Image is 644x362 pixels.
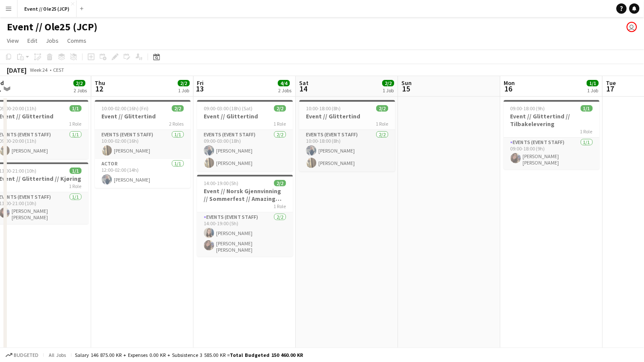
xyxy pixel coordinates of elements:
span: Total Budgeted 150 460.00 KR [230,352,303,358]
app-card-role: Events (Event Staff)1/110:00-02:00 (16h)[PERSON_NAME] [95,130,191,159]
span: 2/2 [178,80,190,86]
app-job-card: 09:00-03:00 (18h) (Sat)2/2Event // Glittertind1 RoleEvents (Event Staff)2/209:00-03:00 (18h)[PERS... [197,100,293,171]
span: 10:00-02:00 (16h) (Fri) [102,105,149,112]
span: 2/2 [274,180,286,186]
span: 2/2 [172,105,184,112]
div: 2 Jobs [74,87,87,94]
div: 1 Job [383,87,394,94]
h3: Event // Glittertind [300,112,395,120]
app-job-card: 09:00-18:00 (9h)1/1Event // Glittertind // Tilbakelevering1 RoleEvents (Event Staff)1/109:00-18:0... [504,100,600,169]
span: 15 [401,84,412,94]
span: 1/1 [70,105,82,112]
span: 1/1 [70,168,82,174]
app-card-role: Actor1/112:00-02:00 (14h)[PERSON_NAME] [95,159,191,188]
span: 14 [298,84,309,94]
span: 17 [605,84,616,94]
span: 1/1 [587,80,599,86]
span: 2/2 [74,80,86,86]
span: 1/1 [581,105,593,112]
span: 1 Role [581,128,593,135]
app-card-role: Events (Event Staff)2/209:00-03:00 (18h)[PERSON_NAME][PERSON_NAME] [197,130,293,171]
a: Comms [64,35,90,46]
span: Mon [504,79,515,87]
span: Week 24 [28,67,50,73]
span: 12 [94,84,106,94]
app-card-role: Events (Event Staff)1/109:00-18:00 (9h)[PERSON_NAME] [PERSON_NAME] [504,138,600,169]
span: 1 Role [274,121,286,127]
span: 1 Role [376,121,389,127]
span: Fri [197,79,204,87]
span: Jobs [46,37,59,44]
h3: Event // Glittertind [95,112,191,120]
div: [DATE] [7,66,27,74]
app-job-card: 10:00-02:00 (16h) (Fri)2/2Event // Glittertind2 RolesEvents (Event Staff)1/110:00-02:00 (16h)[PER... [95,100,191,188]
app-card-role: Events (Event Staff)2/210:00-18:00 (8h)[PERSON_NAME][PERSON_NAME] [300,130,395,171]
span: 1 Role [274,203,286,209]
span: 1 Role [69,121,82,127]
span: 2/2 [383,80,395,86]
span: 2/2 [274,105,286,112]
h3: Event // Norsk Gjennvinning // Sommerfest // Amazing Race [197,187,293,203]
button: Event // Ole25 (JCP) [18,0,77,17]
a: Edit [24,35,41,46]
span: View [7,37,19,44]
span: 4/4 [278,80,290,86]
span: 2 Roles [169,121,184,127]
span: 2/2 [377,105,389,112]
div: CEST [53,67,64,73]
h3: Event // Glittertind [197,112,293,120]
div: 2 Jobs [279,87,292,94]
span: Sun [402,79,412,87]
span: Sat [300,79,309,87]
a: Jobs [42,35,62,46]
span: 09:00-03:00 (18h) (Sat) [204,105,253,112]
app-card-role: Events (Event Staff)2/214:00-19:00 (5h)[PERSON_NAME][PERSON_NAME] [PERSON_NAME] [197,212,293,256]
span: 10:00-18:00 (8h) [306,105,341,112]
h1: Event // Ole25 (JCP) [7,21,98,33]
app-user-avatar: Ole Rise [627,22,637,32]
span: All jobs [47,352,68,358]
span: Budgeted [14,352,39,358]
h3: Event // Glittertind // Tilbakelevering [504,112,600,128]
span: Tue [606,79,616,87]
app-job-card: 14:00-19:00 (5h)2/2Event // Norsk Gjennvinning // Sommerfest // Amazing Race1 RoleEvents (Event S... [197,175,293,256]
span: Comms [67,37,86,44]
div: 1 Job [588,87,599,94]
span: 14:00-19:00 (5h) [204,180,239,186]
app-job-card: 10:00-18:00 (8h)2/2Event // Glittertind1 RoleEvents (Event Staff)2/210:00-18:00 (8h)[PERSON_NAME]... [300,100,395,171]
a: View [3,35,22,46]
span: Thu [95,79,106,87]
button: Budgeted [4,350,40,360]
span: Edit [27,37,37,44]
span: 09:00-18:00 (9h) [511,105,546,112]
div: 1 Job [178,87,190,94]
span: 13 [196,84,204,94]
div: Salary 146 875.00 KR + Expenses 0.00 KR + Subsistence 3 585.00 KR = [75,352,303,358]
span: 1 Role [69,183,82,189]
span: 16 [503,84,515,94]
